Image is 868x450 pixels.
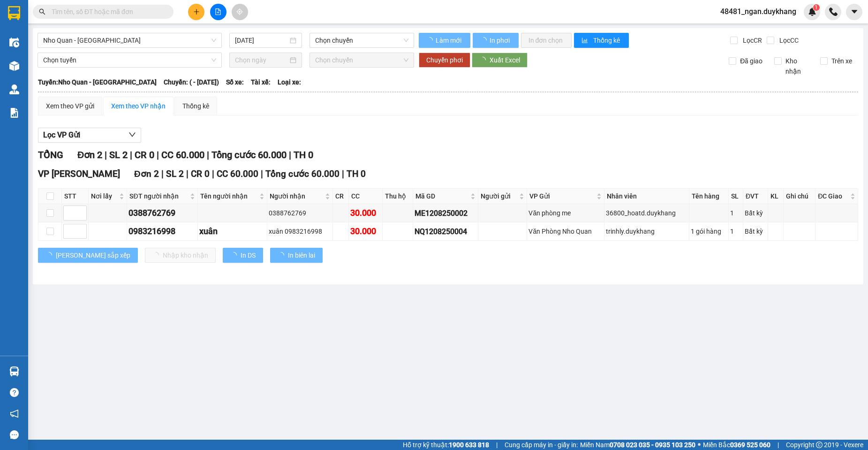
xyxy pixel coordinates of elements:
span: loading [426,37,434,44]
span: Lọc VP Gửi [43,129,80,141]
span: | [289,149,291,160]
span: Đã giao [736,56,766,66]
span: SĐT người nhận [129,191,188,201]
span: bar-chart [581,37,589,45]
span: loading [278,252,288,259]
div: 30.000 [350,206,381,220]
th: Thu hộ [383,189,413,204]
td: NQ1208250004 [413,222,478,241]
th: ĐVT [743,189,768,204]
span: Người nhận [270,191,323,201]
div: 30.000 [350,225,381,238]
span: CC 60.000 [217,168,258,179]
span: Chọn chuyến [315,53,408,67]
span: Thống kê [593,35,621,46]
strong: 0369 525 060 [730,441,770,449]
img: icon-new-feature [808,8,816,16]
span: Tên người nhận [200,191,257,201]
span: Nơi lấy [91,191,117,201]
span: Đơn 2 [134,168,159,179]
div: 0388762769 [269,208,331,218]
span: Tổng cước 60.000 [211,149,287,160]
span: Số xe: [226,77,244,87]
td: Văn phòng me [527,204,604,222]
th: CR [333,189,349,204]
span: TH 0 [294,149,313,160]
span: ĐC Giao [818,191,848,201]
span: Chọn tuyến [43,53,216,67]
h1: NQT1308250007 [102,68,163,89]
span: Chuyến: ( - [DATE]) [164,77,219,87]
span: | [212,168,214,179]
span: | [186,168,189,179]
li: Số 2 [PERSON_NAME], [GEOGRAPHIC_DATA] [52,23,213,35]
td: xuân [198,222,267,241]
th: Ghi chú [784,189,815,204]
th: CC [349,189,383,204]
button: Nhập kho nhận [145,248,216,263]
button: In phơi [473,33,519,48]
span: down [128,131,136,138]
li: Hotline: 19003086 [52,35,213,46]
span: VP Gửi [529,191,595,201]
span: VP [PERSON_NAME] [38,168,120,179]
div: Bất kỳ [745,226,766,236]
span: | [161,168,164,179]
span: Nho Quan - Hà Nội [43,33,216,47]
span: | [105,149,107,160]
span: | [130,149,132,160]
button: file-add [210,4,226,20]
button: In đơn chọn [521,33,572,48]
th: SL [729,189,743,204]
img: warehouse-icon [9,61,19,71]
span: In phơi [490,35,511,46]
button: bar-chartThống kê [574,33,629,48]
span: SL 2 [109,149,128,160]
span: TH 0 [347,168,366,179]
span: search [39,8,45,15]
td: ME1208250002 [413,204,478,222]
th: Tên hàng [689,189,729,204]
div: Thống kê [182,101,209,111]
span: copyright [816,442,823,448]
span: file-add [215,8,221,15]
button: aim [232,4,248,20]
span: Miền Nam [580,440,695,450]
div: Văn phòng me [528,208,603,218]
span: loading [479,57,490,63]
span: Người gửi [481,191,517,201]
b: Duy Khang Limousine [76,11,189,23]
button: [PERSON_NAME] sắp xếp [38,248,138,263]
span: Mã GD [415,191,468,201]
span: | [777,440,779,450]
td: Văn Phòng Nho Quan [527,222,604,241]
b: GỬI : VP [PERSON_NAME] [12,68,102,115]
img: phone-icon [829,8,838,16]
img: warehouse-icon [9,366,19,376]
input: 13/08/2025 [235,35,288,46]
img: warehouse-icon [9,38,19,47]
div: NQ1208250004 [415,226,476,237]
div: 0388762769 [128,206,196,220]
span: Trên xe [828,56,856,66]
span: Chọn chuyến [315,33,408,47]
img: warehouse-icon [9,84,19,94]
span: 1 [815,4,818,11]
span: plus [193,8,200,15]
span: CC 60.000 [161,149,204,160]
button: In biên lai [270,248,323,263]
th: Nhân viên [604,189,689,204]
div: 0983216998 [128,225,196,238]
span: Miền Bắc [703,440,770,450]
td: 0388762769 [127,204,198,222]
span: Cung cấp máy in - giấy in: [505,440,578,450]
div: 1 [730,208,741,218]
span: Tổng cước 60.000 [265,168,340,179]
button: caret-down [846,4,862,20]
button: Chuyển phơi [419,53,470,68]
span: Tài xế: [251,77,271,87]
span: TỔNG [38,149,63,160]
span: Lọc CR [739,35,763,46]
img: solution-icon [9,108,19,118]
span: ⚪️ [698,443,701,447]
